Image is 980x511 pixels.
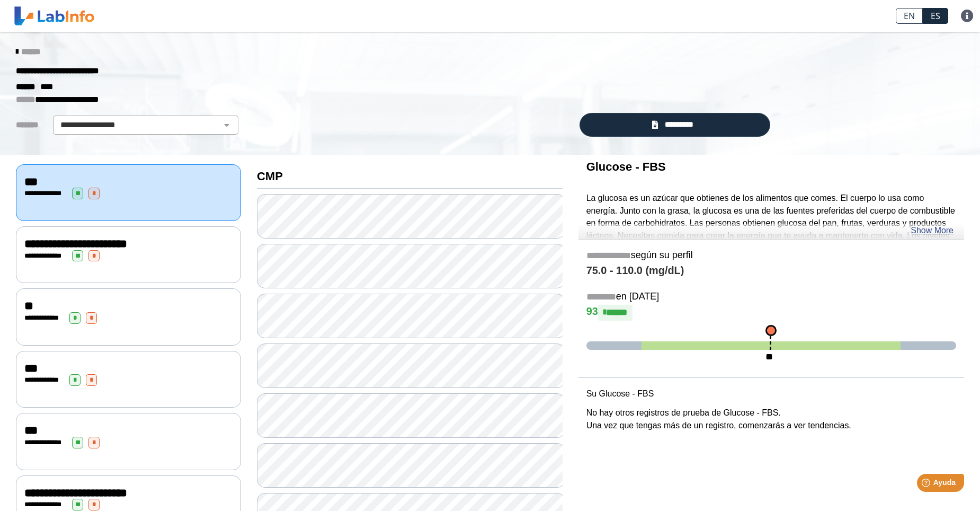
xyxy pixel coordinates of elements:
h5: en [DATE] [586,291,956,303]
h5: según su perfil [586,250,956,262]
a: Show More [911,224,954,237]
p: Su Glucose - FBS [586,387,956,400]
iframe: Help widget launcher [886,470,968,499]
h4: 75.0 - 110.0 (mg/dL) [586,265,956,277]
a: EN [896,8,923,24]
b: CMP [257,170,283,183]
h4: 93 [586,305,956,321]
a: ES [923,8,948,24]
p: No hay otros registros de prueba de Glucose - FBS. Una vez que tengas más de un registro, comenza... [586,407,956,432]
p: La glucosa es un azúcar que obtienes de los alimentos que comes. El cuerpo lo usa como energía. J... [586,192,956,268]
b: Glucose - FBS [586,160,666,173]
